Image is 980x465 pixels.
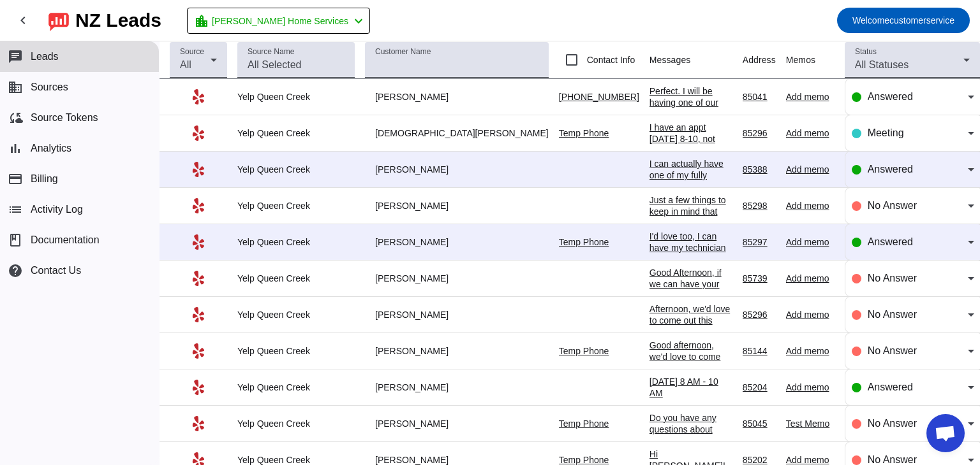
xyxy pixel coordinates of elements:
[743,91,776,103] div: 85041
[191,307,206,322] mat-icon: Yelp
[8,171,23,187] mat-icon: payment
[191,89,206,104] mat-icon: Yelp
[365,418,549,429] div: [PERSON_NAME]
[375,48,431,56] mat-label: Customer Name
[786,236,840,248] div: Add memo
[650,376,732,399] div: [DATE] 8 AM - 10 AM
[237,127,355,139] div: Yelp Queen Creek
[237,91,355,103] div: Yelp Queen Creek
[559,346,609,356] a: Temp Phone
[743,382,776,393] div: 85204
[365,127,549,139] div: [DEMOGRAPHIC_DATA][PERSON_NAME]
[31,112,98,124] span: Source Tokens
[786,200,840,211] div: Add memo
[191,198,206,213] mat-icon: Yelp
[365,382,549,393] div: [PERSON_NAME]
[786,273,840,284] div: Add memo
[868,236,913,247] span: Answered
[365,345,549,357] div: [PERSON_NAME]
[31,143,71,154] span: Analytics
[559,418,609,429] a: Temp Phone
[351,13,366,29] mat-icon: chevron_left
[187,8,370,34] button: [PERSON_NAME] Home Services
[191,162,206,177] mat-icon: Yelp
[8,110,23,125] mat-icon: cloud_sync
[194,13,209,29] mat-icon: location_city
[855,59,909,70] span: All Statuses
[650,340,732,385] div: Good afternoon, we'd love to come out. When are you available.
[868,309,917,320] span: No Answer
[365,309,549,320] div: [PERSON_NAME]
[191,343,206,359] mat-icon: Yelp
[559,237,609,247] a: Temp Phone
[650,303,732,349] div: Afternoon, we'd love to come out this week. When are you available?
[868,418,917,429] span: No Answer
[31,204,83,215] span: Activity Log
[31,265,81,276] span: Contact Us
[31,234,100,246] span: Documentation
[248,48,294,56] mat-label: Source Name
[852,11,954,29] span: customerservice
[8,232,23,248] span: book
[650,158,732,296] div: I can actually have one of my fully trained Techs come out [DATE] for an estimate. He can go over...
[650,41,743,79] th: Messages
[650,267,732,336] div: Good Afternoon, if we can have your phone number my service manager can reach out to you.
[743,345,776,357] div: 85144
[237,273,355,284] div: Yelp Queen Creek
[365,236,549,248] div: [PERSON_NAME]
[743,418,776,429] div: 85045
[868,127,904,138] span: Meeting
[237,418,355,429] div: Yelp Queen Creek
[191,416,206,431] mat-icon: Yelp
[15,13,31,28] mat-icon: chevron_left
[180,59,191,70] span: All
[365,164,549,175] div: [PERSON_NAME]
[786,91,840,103] div: Add memo
[786,309,840,320] div: Add memo
[837,8,970,33] button: Welcomecustomerservice
[743,273,776,284] div: 85739
[786,164,840,175] div: Add memo
[237,200,355,211] div: Yelp Queen Creek
[868,345,917,356] span: No Answer
[786,382,840,393] div: Add memo
[868,164,913,175] span: Answered
[786,345,840,357] div: Add memo
[191,234,206,250] mat-icon: Yelp
[212,12,348,30] span: [PERSON_NAME] Home Services
[650,85,732,177] div: Perfect. I will be having one of our fully trained Plumbing Techs give you a call at some point [...
[559,455,609,465] a: Temp Phone
[191,380,206,395] mat-icon: Yelp
[743,236,776,248] div: 85297
[852,15,889,25] span: Welcome
[31,82,68,93] span: Sources
[248,57,345,73] input: All Selected
[868,382,913,392] span: Answered
[926,414,965,452] div: Open chat
[365,91,549,103] div: [PERSON_NAME]
[743,127,776,139] div: 85296
[31,173,58,185] span: Billing
[237,382,355,393] div: Yelp Queen Creek
[743,200,776,211] div: 85298
[868,91,913,102] span: Answered
[584,54,635,66] label: Contact Info
[237,164,355,175] div: Yelp Queen Creek
[237,236,355,248] div: Yelp Queen Creek
[786,127,840,139] div: Add memo
[868,273,917,283] span: No Answer
[237,309,355,320] div: Yelp Queen Creek
[743,164,776,175] div: 85388
[868,454,917,465] span: No Answer
[8,263,23,278] mat-icon: help
[31,51,59,62] span: Leads
[786,418,840,429] div: Test Memo
[48,10,69,31] img: logo
[8,202,23,217] mat-icon: list
[650,412,732,458] div: Do you have any questions about pricing or availability I can help answer?
[365,273,549,284] div: [PERSON_NAME]
[743,309,776,320] div: 85296
[8,141,23,156] mat-icon: bar_chart
[8,80,23,95] mat-icon: business
[365,200,549,211] div: [PERSON_NAME]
